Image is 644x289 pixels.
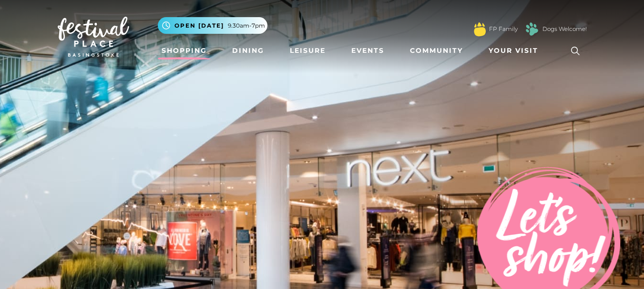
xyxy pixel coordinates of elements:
a: Community [406,42,467,60]
a: Events [348,42,388,60]
a: Dining [228,42,268,60]
a: Your Visit [485,42,547,60]
span: 9.30am-7pm [228,21,265,30]
a: Shopping [158,42,211,60]
a: Dogs Welcome! [542,25,587,33]
a: Leisure [286,42,329,60]
span: Your Visit [489,46,538,56]
img: Festival Place Logo [58,17,129,57]
a: FP Family [489,25,518,33]
span: Open [DATE] [174,21,224,30]
button: Open [DATE] 9.30am-7pm [158,17,267,34]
